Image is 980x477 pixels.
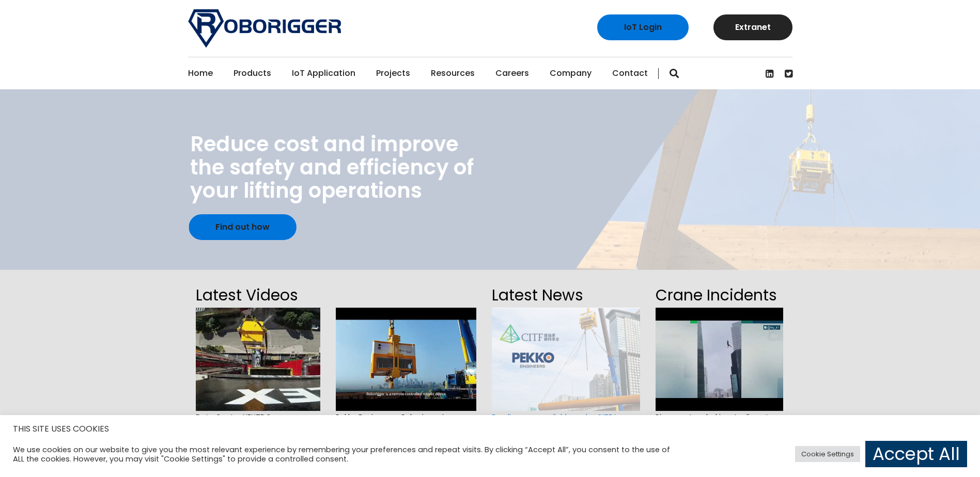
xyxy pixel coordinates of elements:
[188,9,341,47] img: Roborigger
[188,57,213,89] a: Home
[550,57,592,89] a: Company
[431,57,475,89] a: Resources
[196,411,320,424] span: Data Centre NEXTDC
[336,411,477,432] span: Pekko Engineers - Roborigger in [GEOGRAPHIC_DATA]
[190,133,474,202] div: Reduce cost and improve the safety and efficiency of your lifting operations
[336,308,477,411] img: hqdefault.jpg
[713,14,792,40] a: Extranet
[612,57,648,89] a: Contact
[292,57,355,89] a: IoT Application
[189,214,296,240] a: Find out how
[196,283,320,308] h2: Latest Videos
[196,308,320,411] img: hqdefault.jpg
[234,57,271,89] a: Products
[656,411,783,440] span: Rigger entangled in a tagline at a [GEOGRAPHIC_DATA] construction site
[13,445,681,464] div: We use cookies on our website to give you the most relevant experience by remembering your prefer...
[13,422,967,436] h5: THIS SITE USES COOKIES
[495,57,529,89] a: Careers
[492,412,633,430] a: Funding now available under CITF in [GEOGRAPHIC_DATA] - Pekko Engineers
[597,14,689,40] a: IoT Login
[656,283,783,308] h2: Crane Incidents
[492,283,640,308] h2: Latest News
[656,308,783,411] img: hqdefault.jpg
[865,441,967,467] a: Accept All
[376,57,410,89] a: Projects
[795,446,860,462] a: Cookie Settings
